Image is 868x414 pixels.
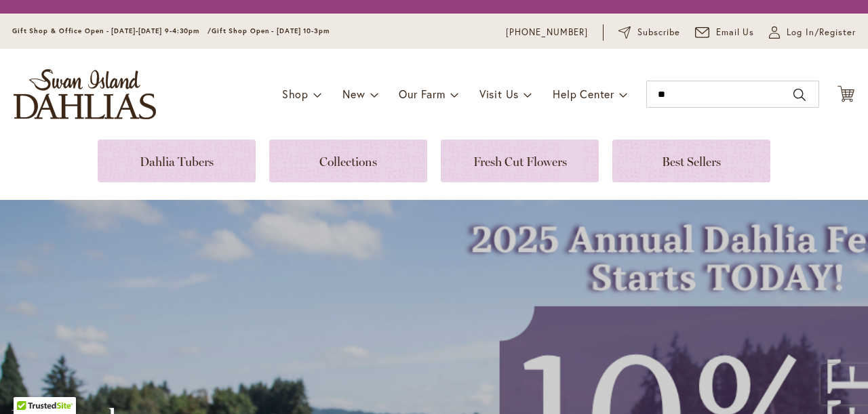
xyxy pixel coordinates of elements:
[637,26,680,39] span: Subscribe
[618,26,680,39] a: Subscribe
[14,69,156,119] a: store logo
[769,26,856,39] a: Log In/Register
[793,84,806,106] button: Search
[716,26,755,39] span: Email Us
[212,26,330,35] span: Gift Shop Open - [DATE] 10-3pm
[695,26,755,39] a: Email Us
[553,87,614,101] span: Help Center
[479,87,519,101] span: Visit Us
[399,87,445,101] span: Our Farm
[12,26,212,35] span: Gift Shop & Office Open - [DATE]-[DATE] 9-4:30pm /
[506,26,588,39] a: [PHONE_NUMBER]
[342,87,365,101] span: New
[282,87,309,101] span: Shop
[787,26,856,39] span: Log In/Register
